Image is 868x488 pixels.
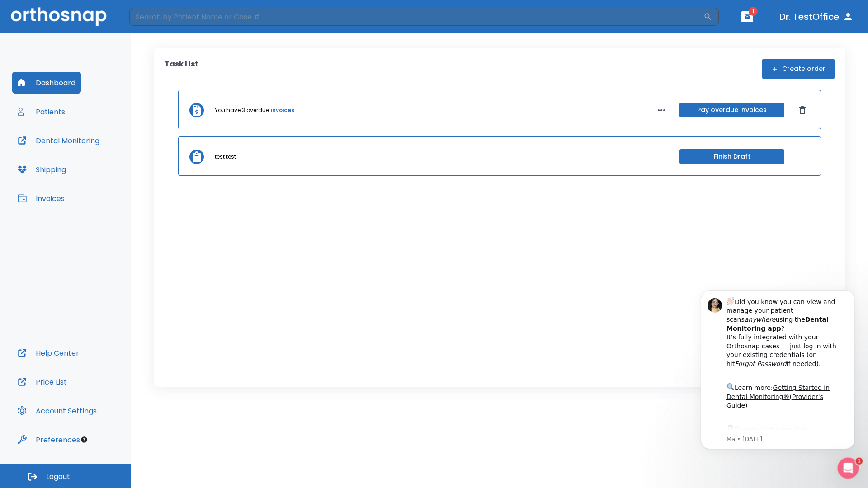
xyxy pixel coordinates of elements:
[856,457,863,465] span: 1
[129,8,703,26] input: Search by Patient Name or Case #
[12,371,72,393] button: Price List
[795,103,810,117] button: Dismiss
[12,400,102,422] button: Account Settings
[39,147,153,193] div: Download the app: | ​ Let us know if you need help getting started!
[762,59,835,79] button: Create order
[679,149,784,164] button: Finish Draft
[679,103,784,117] button: Pay overdue invoices
[46,472,70,482] span: Logout
[215,153,236,161] p: test test
[12,188,70,209] button: Invoices
[11,7,107,26] img: Orthosnap
[165,59,198,79] p: Task List
[271,106,294,114] a: invoices
[12,72,81,94] button: Dashboard
[687,277,868,464] iframe: Intercom notifications message
[12,101,71,122] button: Patients
[39,150,120,166] a: App Store
[776,9,857,25] button: Dr. TestOffice
[12,159,71,180] button: Shipping
[749,7,758,16] span: 1
[12,342,85,364] button: Help Center
[12,130,105,151] button: Dental Monitoring
[215,106,269,114] p: You have 3 overdue
[837,457,859,479] iframe: Intercom live chat
[153,19,160,27] button: Dismiss notification
[80,436,88,444] div: Tooltip anchor
[39,159,153,167] p: Message from Ma, sent 1w ago
[12,429,85,450] button: Preferences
